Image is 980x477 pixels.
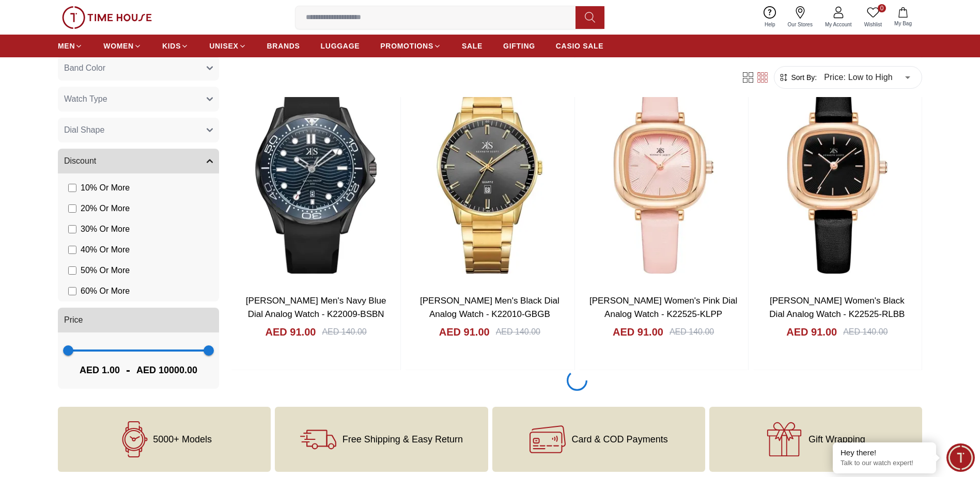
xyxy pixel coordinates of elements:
[753,65,922,286] img: Kenneth Scott Women's Black Dial Analog Watch - K22525-RLBB
[64,92,107,105] span: Watch Type
[405,65,574,286] img: Kenneth Scott Men's Black Dial Analog Watch - K22010-GBGB
[81,284,130,297] span: 60 % Or More
[758,4,782,30] a: Help
[231,65,400,286] img: Kenneth Scott Men's Navy Blue Dial Analog Watch - K22009-BSBN
[769,296,905,319] a: [PERSON_NAME] Women's Black Dial Analog Watch - K22525-RLBB
[808,434,865,444] span: Gift Wrapping
[64,313,83,326] span: Price
[68,225,76,233] input: 30% Or More
[68,266,76,274] input: 50% Or More
[821,21,856,28] span: My Account
[209,41,238,51] span: UNISEX
[58,37,83,55] a: MEN
[843,326,888,338] div: AED 140.00
[103,37,142,55] a: WOMEN
[64,154,96,167] span: Discount
[789,72,817,83] span: Sort By:
[58,307,219,332] button: Price
[81,264,130,276] span: 50 % Or More
[321,37,360,55] a: LUGGAGE
[380,41,433,51] span: PROMOTIONS
[841,459,928,468] p: Talk to our watch expert!
[841,448,928,458] div: Hey there!
[68,287,76,295] input: 60% Or More
[267,37,300,55] a: BRANDS
[343,434,463,444] span: Free Shipping & Easy Return
[209,37,246,55] a: UNISEX
[68,204,76,212] input: 20% Or More
[503,37,535,55] a: GIFTING
[68,183,76,192] input: 10% Or More
[81,222,130,235] span: 30 % Or More
[786,325,837,339] h4: AED 91.00
[760,21,780,28] span: Help
[860,21,886,28] span: Wishlist
[81,181,130,194] span: 10 % Or More
[267,41,300,51] span: BRANDS
[579,65,748,286] img: Kenneth Scott Women's Pink Dial Analog Watch - K22525-KLPP
[888,5,918,29] button: My Bag
[64,123,104,136] span: Dial Shape
[890,20,916,27] span: My Bag
[322,326,366,338] div: AED 140.00
[946,443,975,472] div: Chat Widget
[670,326,714,338] div: AED 140.00
[462,41,483,51] span: SALE
[136,362,197,377] span: AED 10000.00
[572,434,668,444] span: Card & COD Payments
[784,21,817,28] span: Our Stores
[58,148,219,173] button: Discount
[878,4,886,12] span: 0
[81,243,130,256] span: 40 % Or More
[120,361,136,378] span: -
[58,41,75,51] span: MEN
[266,325,316,339] h4: AED 91.00
[613,325,663,339] h4: AED 91.00
[58,117,219,142] button: Dial Shape
[496,326,540,338] div: AED 140.00
[64,61,105,74] span: Band Color
[858,4,888,30] a: 0Wishlist
[420,296,559,319] a: [PERSON_NAME] Men's Black Dial Analog Watch - K22010-GBGB
[162,37,189,55] a: KIDS
[68,245,76,253] input: 40% Or More
[782,4,819,30] a: Our Stores
[779,72,817,83] button: Sort By:
[81,202,130,214] span: 20 % Or More
[62,6,152,29] img: ...
[556,41,604,51] span: CASIO SALE
[80,362,120,377] span: AED 1.00
[58,86,219,111] button: Watch Type
[58,55,219,80] button: Band Color
[321,41,360,51] span: LUGGAGE
[439,325,490,339] h4: AED 91.00
[162,41,181,51] span: KIDS
[556,37,604,55] a: CASIO SALE
[503,41,535,51] span: GIFTING
[380,37,441,55] a: PROMOTIONS
[153,434,212,444] span: 5000+ Models
[589,296,737,319] a: [PERSON_NAME] Women's Pink Dial Analog Watch - K22525-KLPP
[817,63,917,92] div: Price: Low to High
[103,41,134,51] span: WOMEN
[246,296,386,319] a: [PERSON_NAME] Men's Navy Blue Dial Analog Watch - K22009-BSBN
[462,37,483,55] a: SALE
